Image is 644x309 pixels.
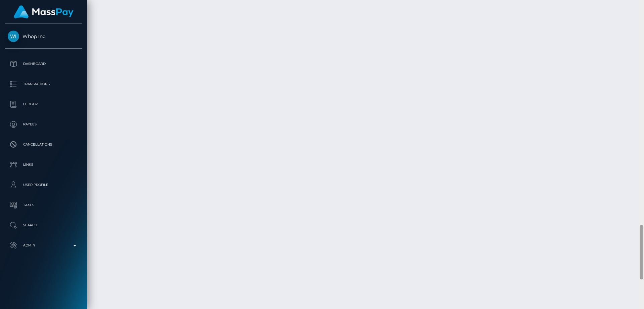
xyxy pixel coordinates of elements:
p: Links [8,160,79,170]
a: Cancellations [5,136,82,153]
p: Cancellations [8,140,79,150]
img: Whop Inc [8,31,19,42]
p: Dashboard [8,59,79,69]
a: Ledger [5,96,82,113]
a: Admin [5,237,82,254]
p: Search [8,220,79,230]
p: Taxes [8,200,79,210]
p: Payees [8,119,79,129]
p: Transactions [8,79,79,89]
a: Dashboard [5,55,82,72]
a: Transactions [5,76,82,92]
a: User Profile [5,177,82,193]
p: Ledger [8,99,79,109]
span: Whop Inc [5,33,82,39]
a: Links [5,156,82,173]
a: Search [5,217,82,234]
p: Admin [8,240,79,250]
img: MassPay Logo [14,5,73,18]
p: User Profile [8,180,79,190]
a: Taxes [5,197,82,214]
a: Payees [5,116,82,133]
